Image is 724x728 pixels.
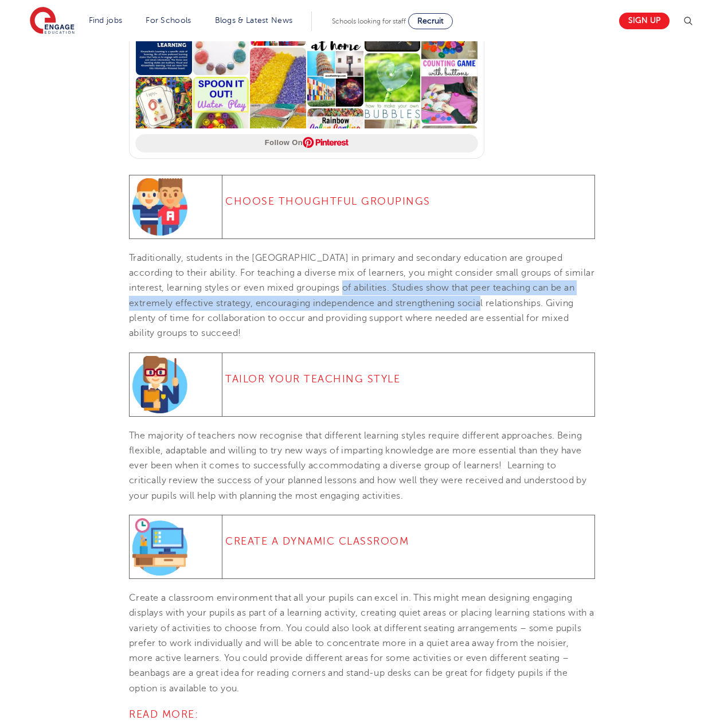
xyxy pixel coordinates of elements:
[30,7,75,36] img: Engage Education
[129,253,594,338] span: Traditionally, students in the [GEOGRAPHIC_DATA] in primary and secondary education are grouped a...
[129,593,594,694] span: Create a classroom environment that all your pupils can excel in. This might mean designing engag...
[225,534,592,548] h4: Create A Dynamic Classroom
[215,16,293,25] a: Blogs & Latest News
[129,709,198,720] span: READ MORE:
[225,372,592,386] h4: Tailor Your Teaching Style
[332,17,406,25] span: Schools looking for staff
[619,13,670,29] a: Sign up
[225,194,592,208] h4: Choose Thoughtful Groupings
[265,134,303,152] span: Follow On
[408,13,453,29] a: Recruit
[146,16,191,25] a: For Schools
[417,17,444,25] span: Recruit
[129,430,586,501] span: The majority of teachers now recognise that different learning styles require different approache...
[89,16,123,25] a: Find jobs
